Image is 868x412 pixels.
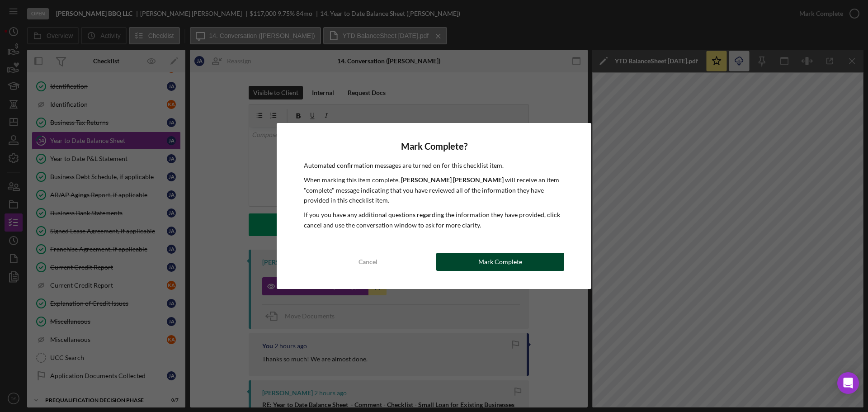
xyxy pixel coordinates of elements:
p: If you you have any additional questions regarding the information they have provided, click canc... [304,210,564,230]
h4: Mark Complete? [304,141,564,152]
p: Automated confirmation messages are turned on for this checklist item. [304,161,564,170]
b: [PERSON_NAME] [PERSON_NAME] [401,176,504,184]
button: Mark Complete [436,253,564,271]
div: Mark Complete [478,253,522,271]
button: Cancel [304,253,432,271]
div: Open Intercom Messenger [837,372,859,394]
p: When marking this item complete, will receive an item "complete" message indicating that you have... [304,175,564,205]
div: Cancel [359,253,377,271]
